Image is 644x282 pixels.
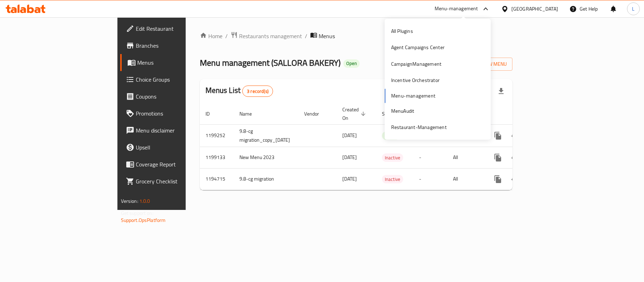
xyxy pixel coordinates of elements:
td: All [447,147,484,168]
span: [DATE] [342,174,357,183]
div: Export file [493,83,510,100]
span: Menus [319,32,335,40]
td: 9.8-cg migration_copy_[DATE] [234,124,298,147]
a: Support.OpsPlatform [121,216,166,225]
span: Edit Restaurant [136,24,219,33]
span: ID [205,110,219,118]
span: Coupons [136,92,219,101]
td: - [413,168,447,190]
span: Menu management ( SALLORA BAKERY ) [200,55,341,71]
td: New Menu 2023 [234,147,298,168]
button: more [489,127,506,144]
span: Choice Groups [136,75,219,84]
span: Inactive [382,154,403,162]
span: Open [343,60,360,66]
a: Menus [120,54,225,71]
span: Get support on: [121,208,153,218]
span: Vendor [304,110,328,118]
li: / [305,32,307,40]
span: Menus [137,58,219,67]
h2: Menus List [205,85,273,97]
button: more [489,149,506,166]
td: All [447,168,484,190]
span: Inactive [382,175,403,183]
span: [DATE] [342,153,357,162]
span: Grocery Checklist [136,177,219,186]
div: Incentive Orchestrator [391,77,440,84]
a: Promotions [120,105,225,122]
button: Change Status [506,127,523,144]
a: Edit Restaurant [120,20,225,37]
nav: breadcrumb [200,31,513,41]
div: [GEOGRAPHIC_DATA] [511,5,558,13]
div: Agent Campaigns Center [391,44,445,52]
span: Menu disclaimer [136,126,219,135]
span: Promotions [136,109,219,118]
span: Upsell [136,143,219,152]
div: Open [343,59,360,68]
span: Active [382,132,400,140]
span: 1.0.0 [139,196,150,206]
div: CampaignManagement [391,60,442,68]
div: All Plugins [391,27,413,35]
div: Total records count [242,86,273,97]
span: Version: [121,196,138,206]
div: MenuAudit [391,107,414,115]
li: / [225,32,228,40]
button: more [489,171,506,188]
button: Change Status [506,171,523,188]
a: Choice Groups [120,71,225,88]
div: Inactive [382,175,403,183]
span: Name [239,110,261,118]
a: Upsell [120,139,225,156]
span: L [632,5,634,13]
div: Menu-management [435,5,478,13]
a: Restaurants management [231,31,302,41]
td: 9.8-cg migration [234,168,298,190]
a: Coverage Report [120,156,225,173]
div: Restaurant-Management [391,123,447,131]
span: Status [382,110,405,118]
button: Change Status [506,149,523,166]
table: enhanced table [200,103,563,190]
a: Branches [120,37,225,54]
span: Branches [136,41,219,50]
span: [DATE] [342,131,357,140]
a: Coupons [120,88,225,105]
span: Coverage Report [136,160,219,169]
a: Menu disclaimer [120,122,225,139]
span: Restaurants management [239,32,302,40]
span: Created On [342,105,368,122]
a: Grocery Checklist [120,173,225,190]
td: - [413,147,447,168]
span: 3 record(s) [243,88,273,95]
